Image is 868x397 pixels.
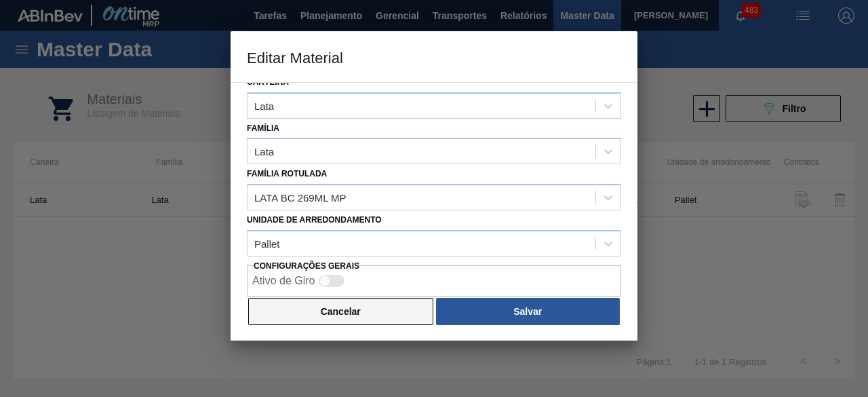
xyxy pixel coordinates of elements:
[247,124,279,133] label: Família
[436,298,620,325] button: Salvar
[254,261,359,271] label: Configurações Gerais
[254,100,274,111] div: Lata
[254,238,280,249] div: Pallet
[254,192,347,204] div: LATA BC 269ML MP
[247,215,382,225] label: Unidade de arredondamento
[248,298,433,325] button: Cancelar
[254,146,274,157] div: Lata
[247,77,289,87] label: Carteira
[247,169,327,178] label: Família Rotulada
[252,275,315,286] label: Ativo de Giro
[231,31,637,83] h3: Editar Material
